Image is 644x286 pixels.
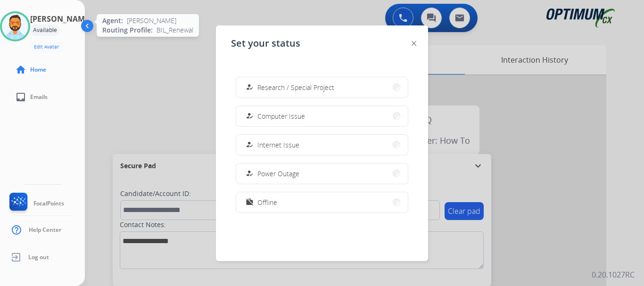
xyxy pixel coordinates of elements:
p: 0.20.1027RC [592,269,635,280]
img: avatar [2,13,28,40]
button: Internet Issue [236,135,408,155]
div: Available [30,25,60,36]
mat-icon: how_to_reg [246,141,254,149]
button: Edit Avatar [30,41,63,52]
mat-icon: how_to_reg [246,112,254,120]
span: Agent: [102,16,123,25]
span: Power Outage [257,169,299,179]
span: FocalPoints [33,200,64,207]
button: Research / Special Project [236,77,408,98]
span: Research / Special Project [257,82,334,92]
span: [PERSON_NAME] [127,16,176,25]
h3: [PERSON_NAME] [30,13,91,25]
mat-icon: inbox [15,91,26,103]
mat-icon: how_to_reg [246,83,254,91]
mat-icon: home [15,64,26,75]
img: close-button [412,41,416,46]
span: Computer Issue [257,111,305,121]
span: Internet Issue [257,140,299,150]
span: Set your status [231,37,300,50]
span: Emails [30,93,48,101]
span: Log out [28,253,49,261]
mat-icon: how_to_reg [246,170,254,178]
button: Offline [236,192,408,212]
a: FocalPoints [8,193,64,214]
span: Home [30,66,46,74]
span: Help Center [29,226,61,234]
button: Power Outage [236,163,408,184]
span: BIL_Renewal [157,25,193,35]
span: Offline [257,197,277,207]
mat-icon: work_off [246,198,254,206]
button: Computer Issue [236,106,408,126]
span: Routing Profile: [102,25,153,35]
